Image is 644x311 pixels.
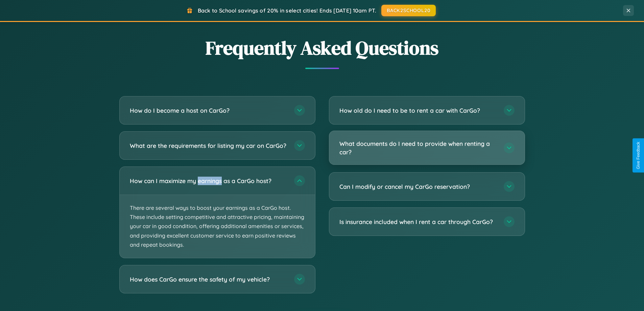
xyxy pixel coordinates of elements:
h2: Frequently Asked Questions [119,35,525,61]
h3: How can I maximize my earnings as a CarGo host? [130,177,287,185]
button: BACK2SCHOOL20 [381,5,436,16]
div: Give Feedback [636,142,641,169]
h3: How old do I need to be to rent a car with CarGo? [339,106,497,115]
h3: How does CarGo ensure the safety of my vehicle? [130,275,287,284]
h3: Can I modify or cancel my CarGo reservation? [339,182,497,191]
span: Back to School savings of 20% in select cities! Ends [DATE] 10am PT. [198,7,376,14]
h3: What are the requirements for listing my car on CarGo? [130,141,287,150]
h3: Is insurance included when I rent a car through CarGo? [339,218,497,226]
h3: What documents do I need to provide when renting a car? [339,139,497,156]
h3: How do I become a host on CarGo? [130,106,287,115]
p: There are several ways to boost your earnings as a CarGo host. These include setting competitive ... [120,195,315,258]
